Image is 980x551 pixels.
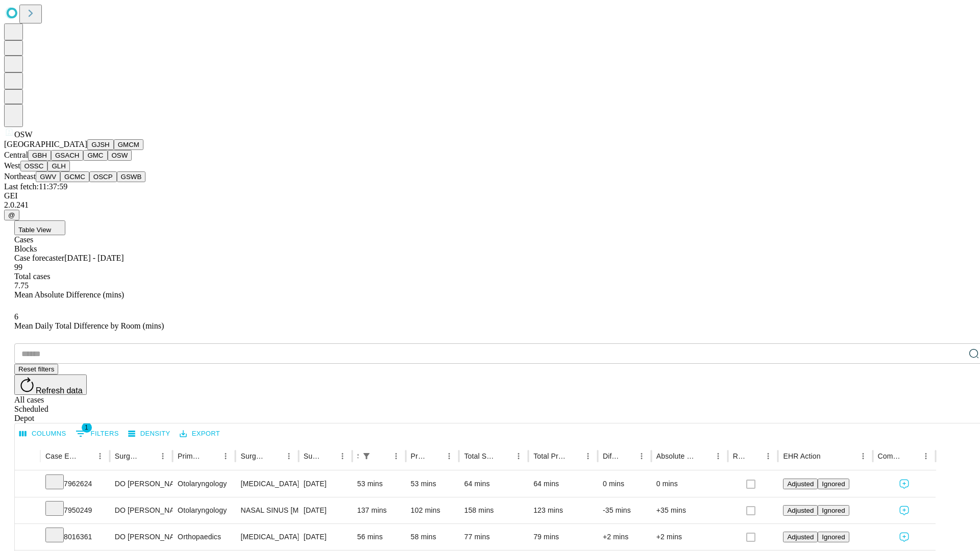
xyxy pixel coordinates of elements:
[357,452,358,460] div: Scheduled In Room Duration
[115,471,167,497] div: DO [PERSON_NAME] [PERSON_NAME] Do
[115,497,167,523] div: DO [PERSON_NAME] [PERSON_NAME] Do
[464,452,496,460] div: Total Scheduled Duration
[20,529,35,546] button: Expand
[442,449,456,463] button: Menu
[178,524,230,550] div: Orthopaedics
[20,502,35,520] button: Expand
[411,497,454,523] div: 102 mins
[822,507,845,514] span: Ignored
[36,171,60,182] button: GWV
[783,505,818,516] button: Adjusted
[204,449,218,463] button: Sort
[14,374,87,395] button: Refresh data
[178,452,203,460] div: Primary Service
[18,226,51,234] span: Table View
[8,211,15,219] span: @
[533,497,593,523] div: 123 mins
[822,449,836,463] button: Sort
[357,524,401,550] div: 56 mins
[82,422,92,433] span: 1
[787,507,814,514] span: Adjusted
[533,471,593,497] div: 64 mins
[14,263,22,271] span: 99
[17,426,69,442] button: Select columns
[783,452,820,460] div: EHR Action
[511,449,526,463] button: Menu
[126,426,173,442] button: Density
[89,171,117,182] button: OSCP
[783,479,818,489] button: Adjusted
[656,471,723,497] div: 0 mins
[603,471,646,497] div: 0 mins
[282,449,296,463] button: Menu
[79,449,93,463] button: Sort
[14,321,164,330] span: Mean Daily Total Difference by Room (mins)
[108,150,132,161] button: OSW
[60,171,89,182] button: GCMC
[4,210,19,220] button: @
[4,172,36,181] span: Northeast
[411,471,454,497] div: 53 mins
[14,312,18,321] span: 6
[304,452,320,460] div: Surgery Date
[141,449,156,463] button: Sort
[4,161,20,170] span: West
[620,449,634,463] button: Sort
[178,471,230,497] div: Otolaryngology
[357,497,401,523] div: 137 mins
[4,182,67,191] span: Last fetch: 11:37:59
[818,479,849,489] button: Ignored
[697,449,711,463] button: Sort
[4,140,87,148] span: [GEOGRAPHIC_DATA]
[14,130,33,139] span: OSW
[304,497,347,523] div: [DATE]
[656,497,723,523] div: +35 mins
[93,449,107,463] button: Menu
[878,452,903,460] div: Comments
[156,449,170,463] button: Menu
[115,452,140,460] div: Surgeon Name
[711,449,725,463] button: Menu
[4,201,976,210] div: 2.0.241
[919,449,933,463] button: Menu
[603,497,646,523] div: -35 mins
[14,220,65,235] button: Table View
[304,524,347,550] div: [DATE]
[47,161,69,171] button: GLH
[240,524,293,550] div: [MEDICAL_DATA] WITH [MEDICAL_DATA] REPAIR
[389,449,403,463] button: Menu
[822,533,845,541] span: Ignored
[73,425,121,442] button: Show filters
[656,452,696,460] div: Absolute Difference
[4,191,976,201] div: GEI
[36,386,83,395] span: Refresh data
[177,426,223,442] button: Export
[45,497,105,523] div: 7950249
[178,497,230,523] div: Otolaryngology
[20,161,48,171] button: OSSC
[787,480,814,488] span: Adjusted
[115,524,167,550] div: DO [PERSON_NAME] [PERSON_NAME] Do
[359,449,374,463] div: 1 active filter
[603,452,619,460] div: Difference
[4,151,28,159] span: Central
[18,365,54,373] span: Reset filters
[14,281,29,290] span: 7.75
[733,452,746,460] div: Resolved in EHR
[464,497,523,523] div: 158 mins
[14,290,124,299] span: Mean Absolute Difference (mins)
[45,471,105,497] div: 7962624
[747,449,761,463] button: Sort
[240,497,293,523] div: NASAL SINUS [MEDICAL_DATA] WITH [MEDICAL_DATA] RESECTION
[45,524,105,550] div: 8016361
[822,480,845,488] span: Ignored
[114,139,143,150] button: GMCM
[51,150,83,161] button: GSACH
[411,524,454,550] div: 58 mins
[117,171,146,182] button: GSWB
[464,471,523,497] div: 64 mins
[856,449,870,463] button: Menu
[83,150,107,161] button: GMC
[567,449,581,463] button: Sort
[321,449,335,463] button: Sort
